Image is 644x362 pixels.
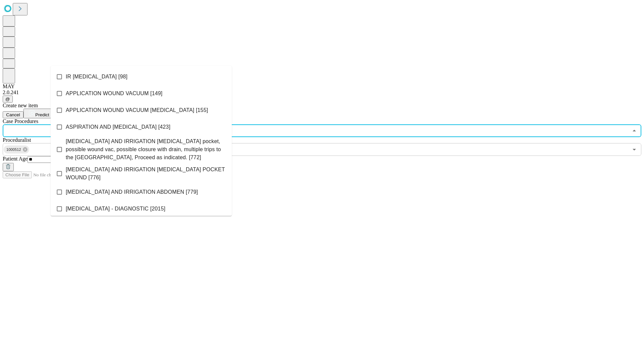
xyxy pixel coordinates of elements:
span: 1000512 [4,146,24,154]
span: Cancel [6,112,20,117]
span: APPLICATION WOUND VACUUM [149] [66,89,162,98]
div: 2.0.241 [3,89,641,96]
button: Close [630,126,639,135]
span: ASPIRATION AND [MEDICAL_DATA] [423] [66,123,170,131]
span: IR [MEDICAL_DATA] [98] [66,73,127,81]
button: Cancel [3,111,23,118]
div: 1000512 [4,145,29,154]
span: Predict [35,112,49,117]
span: APPLICATION WOUND VACUUM [MEDICAL_DATA] [155] [66,106,208,114]
button: Predict [23,109,54,118]
span: Create new item [3,103,38,108]
span: [MEDICAL_DATA] AND IRRIGATION ABDOMEN [779] [66,188,198,196]
span: Proceduralist [3,137,31,143]
span: Scheduled Procedure [3,118,38,124]
button: @ [3,96,13,103]
span: [MEDICAL_DATA] AND IRRIGATION [MEDICAL_DATA] POCKET WOUND [776] [66,166,226,182]
button: Open [630,145,639,154]
div: MAY [3,83,641,89]
span: [MEDICAL_DATA] - DIAGNOSTIC [2015] [66,205,165,213]
span: Patient Age [3,156,28,162]
span: [MEDICAL_DATA] AND IRRIGATION [MEDICAL_DATA] pocket, possible wound vac, possible closure with dr... [66,137,226,162]
span: @ [5,97,10,102]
